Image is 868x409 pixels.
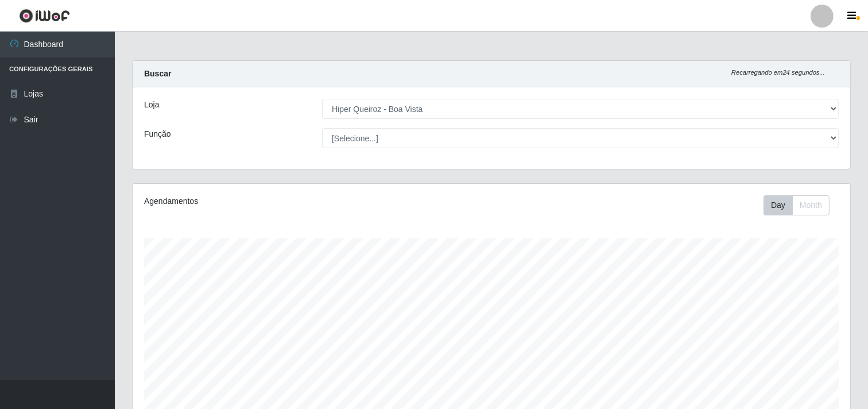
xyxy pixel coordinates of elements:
div: Agendamentos [144,195,424,207]
button: Month [792,195,830,215]
i: Recarregando em 24 segundos... [731,69,825,76]
img: CoreUI Logo [19,9,70,23]
label: Função [144,128,171,140]
button: Day [764,195,793,215]
strong: Buscar [144,69,171,78]
label: Loja [144,99,159,111]
div: First group [764,195,830,215]
div: Toolbar with button groups [764,195,839,215]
